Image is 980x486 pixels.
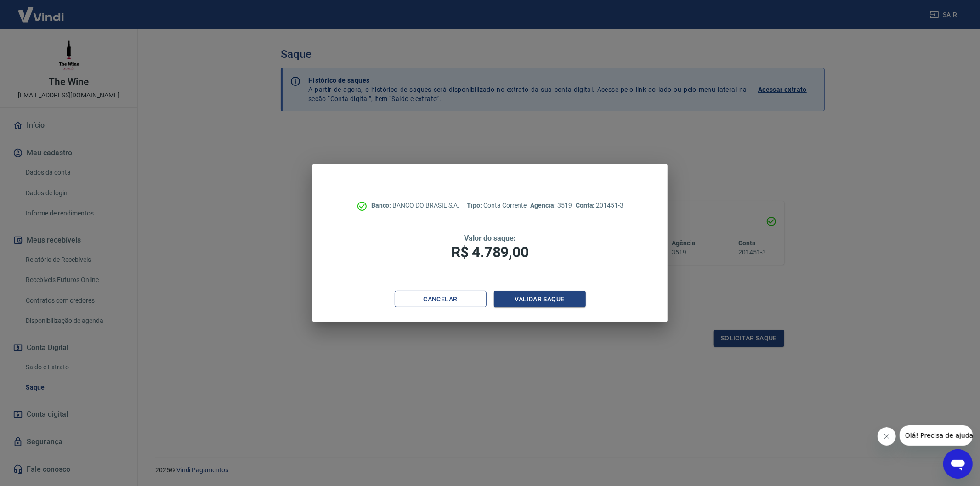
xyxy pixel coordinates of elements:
[576,202,596,209] span: Conta:
[576,201,623,210] p: 201451-3
[467,201,527,210] p: Conta Corrente
[494,291,586,308] button: Validar saque
[464,234,515,243] span: Valor do saque:
[943,449,973,479] iframe: Botão para abrir a janela de mensagens
[371,202,393,209] span: Banco:
[900,425,973,446] iframe: Mensagem da empresa
[531,201,572,210] p: 3519
[878,427,896,446] iframe: Fechar mensagem
[395,291,487,308] button: Cancelar
[451,243,528,261] span: R$ 4.789,00
[531,202,558,209] span: Agência:
[371,201,460,210] p: BANCO DO BRASIL S.A.
[6,6,77,14] span: Olá! Precisa de ajuda?
[467,202,484,209] span: Tipo:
